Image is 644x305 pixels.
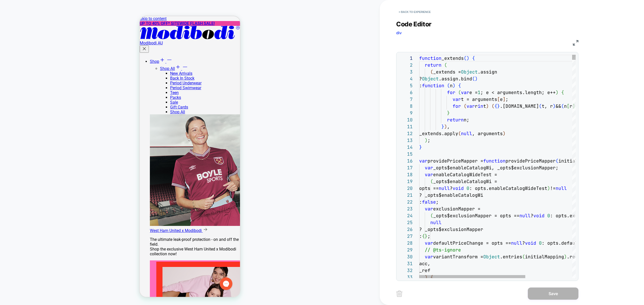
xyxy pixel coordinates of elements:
span: { [458,83,461,88]
span: { [422,233,425,239]
span: 0 [539,240,542,246]
span: void [533,213,545,219]
span: { [430,274,433,280]
span: n; [464,117,469,123]
span: return [425,62,441,68]
a: West Ham United x Modibodi [10,98,100,211]
span: function [419,55,441,61]
div: 11 [399,123,413,130]
span: null [556,185,567,191]
span: n [564,103,567,109]
div: 10 [399,116,413,123]
span: opts == [419,185,439,191]
span: null [439,185,450,191]
div: 23 [399,205,413,212]
div: 21 [399,192,413,199]
svg: Plus icon [35,48,41,54]
span: t [483,103,486,109]
span: t = arguments [461,96,497,102]
span: var [419,158,428,164]
span: Code Editor [396,20,432,28]
span: ( [444,62,447,68]
span: div [396,30,402,35]
span: ( [561,103,564,109]
div: 33 [399,274,413,281]
span: null [430,220,441,225]
div: 9 [399,110,413,116]
span: : opts.exclusionMapper [550,213,611,219]
span: ; [428,233,430,239]
div: 4 [399,75,413,82]
span: .entries [500,254,522,260]
span: ; e < arguments.length; e++ [480,89,556,95]
span: ( [447,83,450,88]
span: ; [506,96,508,102]
span: , [447,124,450,130]
span: 0 [467,185,469,191]
img: delete [396,291,402,297]
span: ] [503,96,506,102]
span: ( [539,103,542,109]
span: _opts$exclusionMapper = opts == [433,213,519,219]
span: initialMapping, opts [558,158,614,164]
span: in [478,103,483,109]
span: t, r [542,103,553,109]
span: , arguments [472,131,503,136]
span: initialMapping [525,254,564,260]
span: ( [472,76,475,82]
span: 0 [547,213,550,219]
a: Shop All [30,93,45,98]
a: Period Underwear [30,64,62,69]
span: ) [553,103,556,109]
div: 2 [399,62,413,68]
span: } [497,103,500,109]
span: ? [419,76,422,82]
div: 22 [399,199,413,205]
span: ( [464,55,467,61]
span: ? [450,185,453,191]
div: 26 [399,226,413,233]
span: ? [522,240,525,246]
div: 18 [399,171,413,178]
span: { [472,55,475,61]
span: ( [492,103,494,109]
div: 7 [399,96,413,103]
span: .assign [478,69,497,75]
span: ( [458,89,461,95]
span: ) [425,274,428,280]
span: [ [567,103,570,109]
span: variantTransform = [433,254,483,260]
span: e [500,96,503,102]
span: ( [430,213,433,219]
span: var [461,89,469,95]
span: providePriceMapper [506,158,556,164]
span: Object [483,254,500,260]
span: } [419,144,422,150]
span: .reduce [567,254,586,260]
div: 20 [399,185,413,192]
span: 1 [478,89,480,95]
a: Shop [10,43,33,48]
div: 15 [399,151,413,157]
div: 8 [399,103,413,110]
span: var [425,254,433,260]
div: 25 [399,219,413,226]
span: _ref [419,267,430,273]
span: ? [531,213,533,219]
span: var [425,165,433,171]
span: ; [428,137,430,143]
a: Back In Stock [30,60,55,64]
span: _extends = [433,69,461,75]
span: // @ts-ignore [425,247,461,253]
span: ) [453,83,455,88]
span: var [453,96,461,102]
span: Object [461,69,478,75]
div: 31 [399,260,413,267]
span: ) [564,254,567,260]
svg: Minus icon [27,41,33,47]
div: 27 [399,233,413,240]
span: != [550,185,556,191]
span: r [570,103,572,109]
span: e = [469,89,478,95]
div: 29 [399,246,413,253]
